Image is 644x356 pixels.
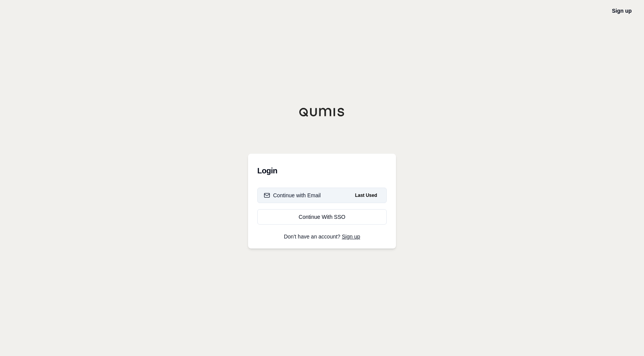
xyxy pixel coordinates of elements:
[264,191,321,199] div: Continue with Email
[257,234,387,239] p: Don't have an account?
[257,209,387,225] a: Continue With SSO
[352,191,380,200] span: Last Used
[299,107,345,117] img: Qumis
[257,188,387,203] button: Continue with EmailLast Used
[257,163,387,178] h3: Login
[342,233,360,240] a: Sign up
[612,8,632,14] a: Sign up
[264,213,380,221] div: Continue With SSO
